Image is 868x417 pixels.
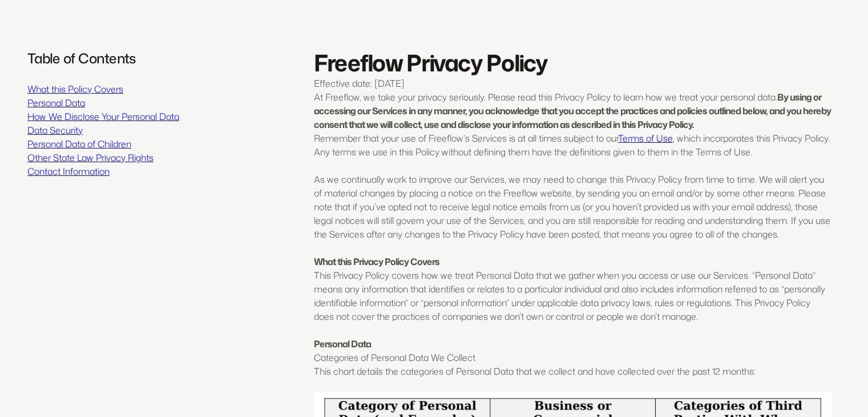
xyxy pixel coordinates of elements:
[27,178,259,206] h3: ‍
[314,323,832,337] p: ‍
[27,151,154,164] a: Other State Law Privacy Rights
[27,138,131,150] a: Personal Data of Children
[27,83,123,95] a: What this Policy Covers
[27,110,179,123] a: How We Disclose Your Personal Data
[314,46,547,79] strong: Freeflow Privacy Policy
[314,351,475,364] em: Categories of Personal Data We Collect
[314,131,832,159] p: Remember that your use of Freeflow's Services is at all times subject to our , which incorporates...
[314,378,832,392] p: ‍
[27,69,259,82] p: ‍
[314,255,439,268] strong: What this Privacy Policy Covers
[314,91,831,131] strong: By using or accessing our Services in any manner, you acknowledge that you accept the practices a...
[27,165,110,178] a: Contact Information
[618,132,673,145] a: Terms of Use
[314,77,832,90] p: Effective date: [DATE]
[314,241,832,255] p: ‍
[27,97,85,109] a: Personal Data
[314,268,832,323] p: This Privacy Policy covers how we treat Personal Data that we gather when you access or use our S...
[314,173,832,241] p: As we continually work to improve our Services, we may need to change this Privacy Policy from ti...
[27,49,259,69] h6: Table of Contents
[314,90,832,131] p: At Freeflow, we take your privacy seriously. Please read this Privacy Policy to learn how we trea...
[314,338,371,350] strong: Personal Data
[314,159,832,173] p: ‍
[27,124,83,137] a: Data Security
[314,364,832,378] p: This chart details the categories of Personal Data that we collect and have collected over the pa...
